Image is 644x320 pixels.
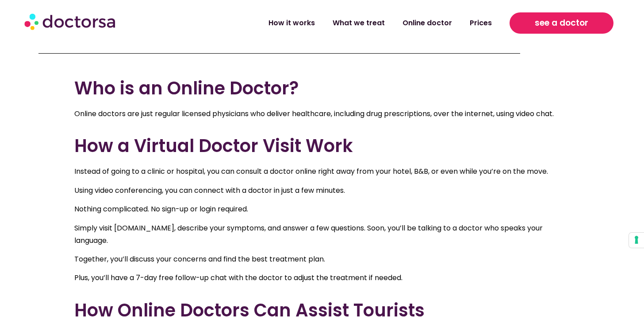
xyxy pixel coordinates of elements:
[629,233,644,248] button: Your consent preferences for tracking technologies
[324,13,394,33] a: What we treat
[74,222,570,247] p: Simply visit [DOMAIN_NAME], describe your symptoms, and answer a few questions. Soon, you’ll be t...
[170,13,500,33] nav: Menu
[74,184,570,197] p: Using video conferencing, you can connect with a doctor in just a few minutes.
[74,253,570,265] p: Together, you’ll discuss your concerns and find the best treatment plan.
[74,203,570,215] p: Nothing complicated. No sign-up or login required.
[535,16,588,30] span: see a doctor
[461,13,501,33] a: Prices
[74,135,570,156] h2: How a Virtual Doctor Visit Work
[74,108,570,120] p: Online doctors are just regular licensed physicians who deliver healthcare, including drug prescr...
[394,13,461,33] a: Online doctor
[510,12,613,34] a: see a doctor
[74,78,570,99] h2: Who is an Online Doctor?
[260,13,324,33] a: How it works
[74,165,570,178] p: Instead of going to a clinic or hospital, you can consult a doctor online right away from your ho...
[74,272,570,284] p: Plus, you’ll have a 7-day free follow-up chat with the doctor to adjust the treatment if needed.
